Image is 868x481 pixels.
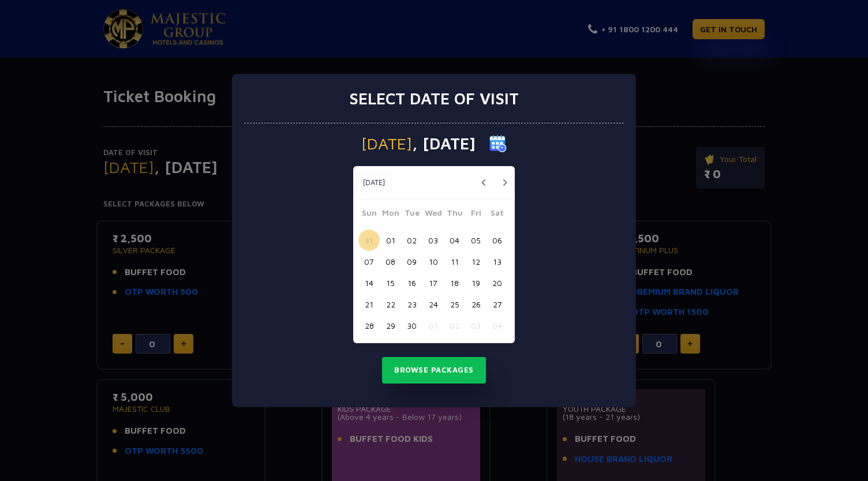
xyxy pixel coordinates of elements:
[465,251,487,272] button: 12
[444,230,465,251] button: 04
[465,230,487,251] button: 05
[401,251,422,272] button: 09
[487,206,508,223] span: Sat
[487,272,508,294] button: 20
[401,272,422,294] button: 16
[422,294,444,315] button: 24
[487,251,508,272] button: 13
[358,315,380,336] button: 28
[401,206,422,223] span: Tue
[444,251,465,272] button: 11
[444,315,465,336] button: 02
[422,272,444,294] button: 17
[356,174,391,191] button: [DATE]
[382,357,486,384] button: Browse Packages
[422,251,444,272] button: 10
[444,294,465,315] button: 25
[487,294,508,315] button: 27
[380,315,401,336] button: 29
[444,272,465,294] button: 18
[380,294,401,315] button: 22
[401,230,422,251] button: 02
[487,315,508,336] button: 04
[358,251,380,272] button: 07
[422,315,444,336] button: 01
[422,206,444,223] span: Wed
[444,206,465,223] span: Thu
[380,272,401,294] button: 15
[465,294,487,315] button: 26
[361,136,412,152] span: [DATE]
[349,89,519,108] h3: Select date of visit
[358,272,380,294] button: 14
[358,206,380,223] span: Sun
[487,230,508,251] button: 06
[465,315,487,336] button: 03
[380,230,401,251] button: 01
[489,135,507,152] img: calender icon
[465,272,487,294] button: 19
[465,206,487,223] span: Fri
[380,251,401,272] button: 08
[358,294,380,315] button: 21
[412,136,476,152] span: , [DATE]
[401,315,422,336] button: 30
[380,206,401,223] span: Mon
[358,230,380,251] button: 31
[422,230,444,251] button: 03
[401,294,422,315] button: 23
